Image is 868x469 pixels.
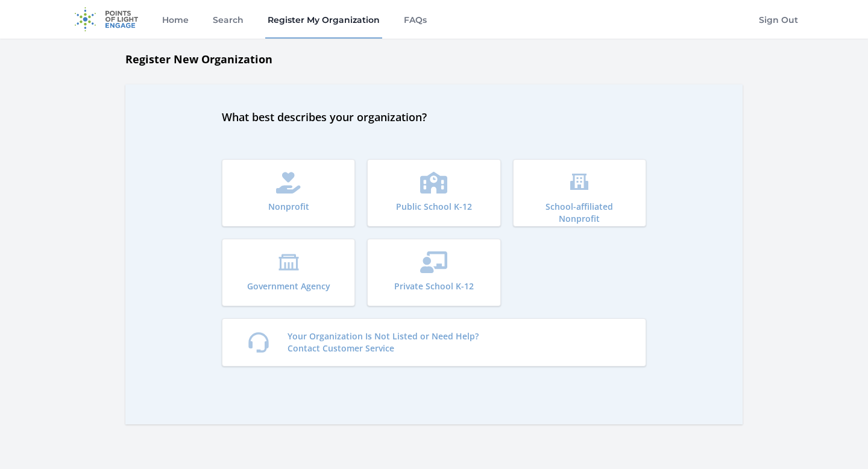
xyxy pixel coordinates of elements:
p: Nonprofit [268,201,309,213]
p: Your Organization Is Not Listed or Need Help? Contact Customer Service [288,330,479,354]
p: Public School K-12 [396,201,472,213]
button: Private School K-12 [367,239,500,306]
p: Private School K-12 [394,280,474,292]
button: Nonprofit [222,159,355,227]
button: School-affiliated Nonprofit [513,159,646,227]
p: School-affiliated Nonprofit [530,201,629,225]
a: Your Organization Is Not Listed or Need Help?Contact Customer Service [222,318,646,367]
h2: What best describes your organization? [222,109,646,125]
button: Government Agency [222,239,355,306]
p: Government Agency [247,280,330,292]
h1: Register New Organization [125,51,743,68]
button: Public School K-12 [367,159,500,227]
